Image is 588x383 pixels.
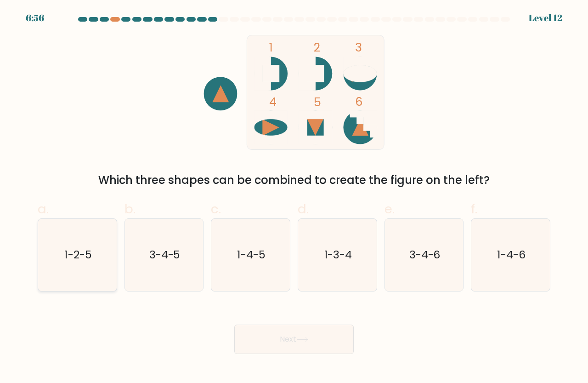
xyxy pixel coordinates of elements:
tspan: 6 [355,93,363,110]
text: 3-4-6 [409,247,441,263]
text: 1-4-5 [237,247,266,263]
span: f. [471,200,477,218]
div: Level 12 [529,11,562,25]
text: 1-2-5 [64,247,91,263]
tspan: 2 [314,39,320,56]
span: a. [38,200,49,218]
tspan: 3 [355,39,362,56]
span: c. [211,200,221,218]
text: 1-3-4 [324,247,352,263]
tspan: 1 [269,39,273,56]
tspan: 5 [314,94,321,110]
span: e. [384,200,395,218]
span: b. [124,200,136,218]
text: 1-4-6 [498,247,526,263]
span: d. [298,200,309,218]
text: 3-4-5 [149,247,181,263]
button: Next [234,325,354,354]
tspan: 4 [269,93,277,110]
div: 6:56 [26,11,44,25]
div: Which three shapes can be combined to create the figure on the left? [43,172,545,189]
